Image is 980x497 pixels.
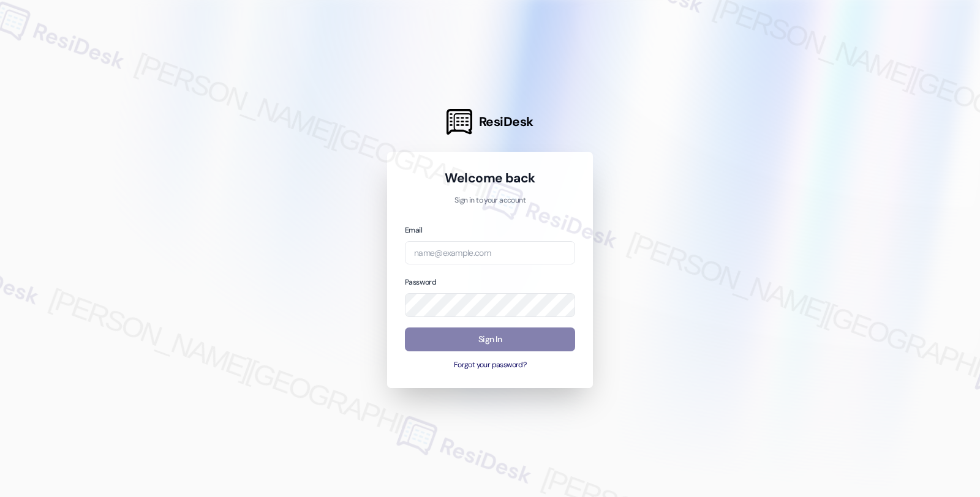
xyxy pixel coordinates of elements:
[405,360,575,371] button: Forgot your password?
[405,225,422,235] label: Email
[447,109,472,135] img: ResiDesk Logo
[405,195,575,206] p: Sign in to your account
[479,113,533,130] span: ResiDesk
[405,327,575,351] button: Sign In
[405,277,436,287] label: Password
[405,170,575,187] h1: Welcome back
[405,241,575,265] input: name@example.com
